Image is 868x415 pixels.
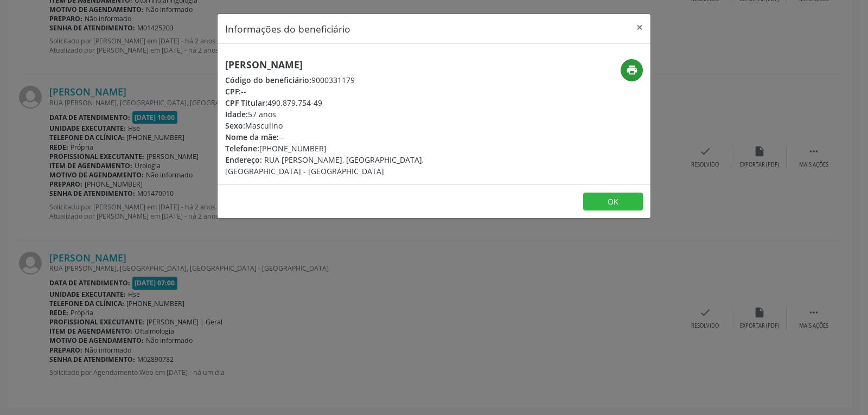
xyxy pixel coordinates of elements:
h5: [PERSON_NAME] [225,59,499,71]
span: Idade: [225,109,248,119]
span: CPF: [225,86,241,97]
div: 9000331179 [225,74,499,86]
div: 57 anos [225,108,499,120]
i: print [626,64,638,76]
span: RUA [PERSON_NAME], [GEOGRAPHIC_DATA], [GEOGRAPHIC_DATA] - [GEOGRAPHIC_DATA] [225,155,424,176]
span: CPF Titular: [225,98,267,108]
span: Endereço: [225,155,262,165]
h5: Informações do beneficiário [225,22,350,36]
div: 490.879.754-49 [225,97,499,108]
span: Telefone: [225,143,259,154]
button: print [621,59,643,81]
div: -- [225,131,499,143]
div: Masculino [225,120,499,131]
div: [PHONE_NUMBER] [225,143,499,154]
button: Close [629,14,650,41]
div: -- [225,86,499,97]
span: Código do beneficiário: [225,75,311,85]
button: OK [583,193,643,211]
span: Sexo: [225,120,245,131]
span: Nome da mãe: [225,132,279,142]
